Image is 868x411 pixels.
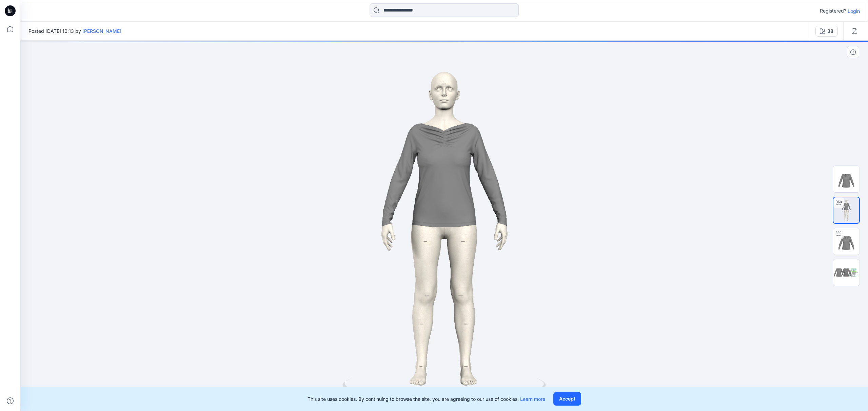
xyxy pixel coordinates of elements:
[827,27,833,35] div: 38
[848,7,860,15] p: Login
[833,228,860,255] img: Turntable without avatar
[82,28,121,34] a: [PERSON_NAME]
[28,27,121,35] span: Posted [DATE] 10:13 by
[833,166,860,192] img: Front
[820,7,846,15] p: Registered?
[308,395,545,403] p: This site uses cookies. By continuing to browse the site, you are agreeing to our use of cookies.
[815,26,838,37] button: 38
[520,396,545,402] a: Learn more
[553,392,581,406] button: Accept
[833,197,859,223] img: Turntable with avatar
[833,265,860,281] img: All colorways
